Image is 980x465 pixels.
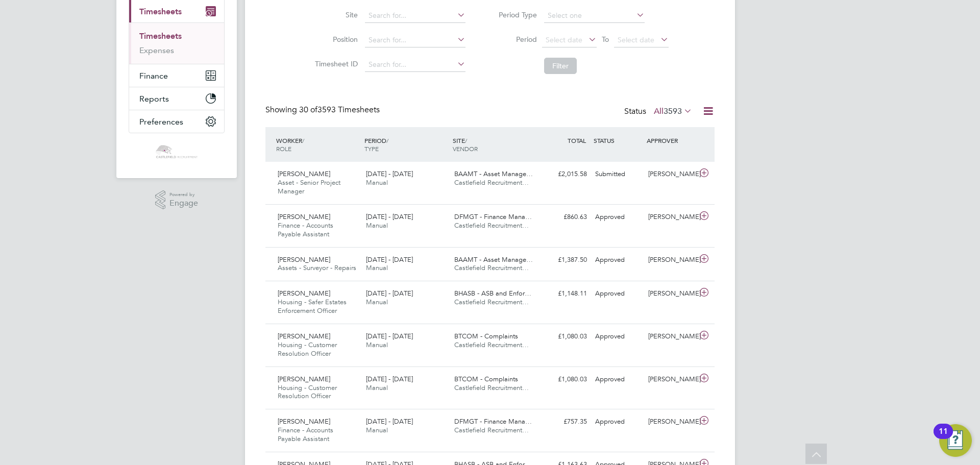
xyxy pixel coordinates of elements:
[276,144,291,153] span: ROLE
[366,169,413,178] span: [DATE] - [DATE]
[939,431,948,445] div: 11
[278,289,330,298] span: [PERSON_NAME]
[366,221,388,230] span: Manual
[129,22,224,64] div: Timesheets
[299,105,380,115] span: 3593 Timesheets
[366,212,413,221] span: [DATE] - [DATE]
[538,209,591,226] div: £860.63
[365,9,465,23] input: Search for...
[454,255,533,264] span: BAAMT - Asset Manage…
[278,221,333,238] span: Finance - Accounts Payable Assistant
[454,178,529,187] span: Castlefield Recruitment…
[453,144,478,153] span: VENDOR
[538,328,591,345] div: £1,080.03
[278,340,337,358] span: Housing - Customer Resolution Officer
[644,252,697,268] div: [PERSON_NAME]
[365,33,465,47] input: Search for...
[454,417,532,426] span: DFMGT - Finance Mana…
[265,105,382,115] div: Showing
[366,417,413,426] span: [DATE] - [DATE]
[454,375,518,383] span: BTCOM - Complaints
[491,10,537,19] label: Period Type
[538,166,591,183] div: £2,015.58
[591,252,644,268] div: Approved
[654,106,692,116] label: All
[544,9,645,23] input: Select one
[454,263,529,272] span: Castlefield Recruitment…
[278,263,356,272] span: Assets - Surveyor - Repairs
[155,190,199,210] a: Powered byEngage
[155,143,198,160] img: castlefieldrecruitment-logo-retina.png
[129,64,224,87] button: Finance
[644,285,697,302] div: [PERSON_NAME]
[624,105,694,119] div: Status
[364,144,379,153] span: TYPE
[568,136,586,144] span: TOTAL
[366,298,388,306] span: Manual
[386,136,388,144] span: /
[465,136,467,144] span: /
[139,71,168,81] span: Finance
[278,255,330,264] span: [PERSON_NAME]
[538,413,591,430] div: £757.35
[591,413,644,430] div: Approved
[591,328,644,345] div: Approved
[299,105,317,115] span: 30 of
[312,10,358,19] label: Site
[366,340,388,349] span: Manual
[366,263,388,272] span: Manual
[366,426,388,434] span: Manual
[644,209,697,226] div: [PERSON_NAME]
[591,209,644,226] div: Approved
[278,417,330,426] span: [PERSON_NAME]
[599,33,612,46] span: To
[366,289,413,298] span: [DATE] - [DATE]
[591,285,644,302] div: Approved
[129,87,224,110] button: Reports
[664,106,682,116] span: 3593
[169,190,198,199] span: Powered by
[169,199,198,208] span: Engage
[544,58,577,74] button: Filter
[454,426,529,434] span: Castlefield Recruitment…
[939,424,972,457] button: Open Resource Center, 11 new notifications
[644,371,697,388] div: [PERSON_NAME]
[366,375,413,383] span: [DATE] - [DATE]
[366,178,388,187] span: Manual
[538,285,591,302] div: £1,148.11
[129,143,225,160] a: Go to home page
[139,45,174,55] a: Expenses
[454,221,529,230] span: Castlefield Recruitment…
[302,136,304,144] span: /
[644,166,697,183] div: [PERSON_NAME]
[278,383,337,401] span: Housing - Customer Resolution Officer
[454,332,518,340] span: BTCOM - Complaints
[591,166,644,183] div: Submitted
[274,131,362,158] div: WORKER
[454,383,529,392] span: Castlefield Recruitment…
[312,35,358,44] label: Position
[591,371,644,388] div: Approved
[454,298,529,306] span: Castlefield Recruitment…
[362,131,450,158] div: PERIOD
[365,58,465,72] input: Search for...
[644,328,697,345] div: [PERSON_NAME]
[644,413,697,430] div: [PERSON_NAME]
[491,35,537,44] label: Period
[278,375,330,383] span: [PERSON_NAME]
[129,110,224,133] button: Preferences
[312,59,358,68] label: Timesheet ID
[278,332,330,340] span: [PERSON_NAME]
[366,255,413,264] span: [DATE] - [DATE]
[454,340,529,349] span: Castlefield Recruitment…
[450,131,538,158] div: SITE
[278,212,330,221] span: [PERSON_NAME]
[538,252,591,268] div: £1,387.50
[546,35,582,44] span: Select date
[278,178,340,195] span: Asset - Senior Project Manager
[591,131,644,150] div: STATUS
[644,131,697,150] div: APPROVER
[139,94,169,104] span: Reports
[618,35,654,44] span: Select date
[278,169,330,178] span: [PERSON_NAME]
